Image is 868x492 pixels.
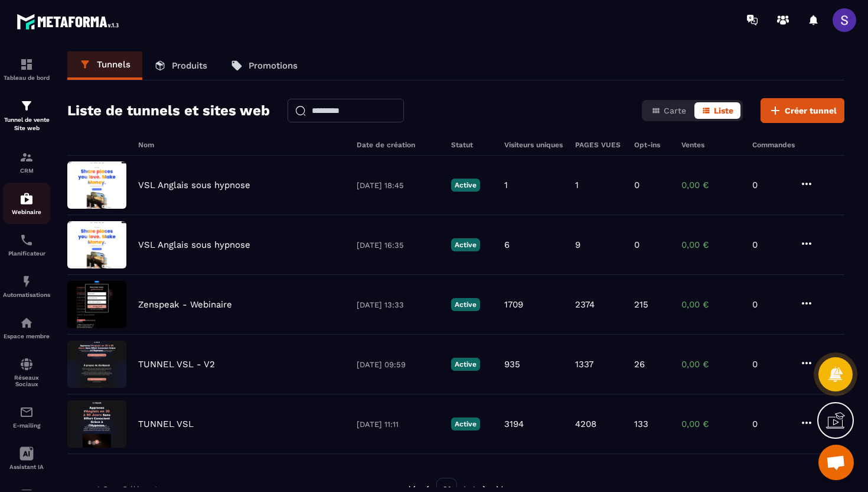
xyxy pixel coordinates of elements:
[3,90,50,141] a: formationformationTunnel de vente Site web
[575,239,580,250] p: 9
[752,299,788,310] p: 0
[19,316,34,330] img: automations
[634,419,648,429] p: 133
[3,183,50,224] a: automationsautomationsWebinaire
[219,51,309,80] a: Promotions
[172,60,207,71] p: Produits
[19,274,34,289] img: automations
[138,180,250,190] p: VSL Anglais sous hypnose
[644,102,693,119] button: Carte
[249,60,298,71] p: Promotions
[634,180,639,190] p: 0
[3,75,50,81] p: Tableau de bord
[67,341,126,388] img: image
[357,420,439,429] p: [DATE] 11:11
[142,51,219,80] a: Produits
[681,141,740,149] h6: Ventes
[752,239,788,250] p: 0
[761,98,844,123] button: Créer tunnel
[19,99,34,113] img: formation
[3,209,50,215] p: Webinaire
[97,59,130,70] p: Tunnels
[681,180,740,190] p: 0,00 €
[634,239,639,250] p: 0
[67,400,126,448] img: image
[575,141,622,149] h6: PAGES VUES
[504,180,508,190] p: 1
[3,266,50,307] a: automationsautomationsAutomatisations
[3,438,50,479] a: Assistant IA
[575,299,595,310] p: 2374
[451,179,480,192] p: Active
[681,359,740,370] p: 0,00 €
[19,57,34,72] img: formation
[634,141,670,149] h6: Opt-ins
[3,307,50,348] a: automationsautomationsEspace membre
[3,141,50,183] a: formationformationCRM
[67,99,270,122] h2: Liste de tunnels et sites web
[634,359,645,370] p: 26
[451,238,480,251] p: Active
[357,241,439,250] p: [DATE] 16:35
[3,333,50,339] p: Espace membre
[3,396,50,438] a: emailemailE-mailing
[67,221,126,268] img: image
[504,419,524,429] p: 3194
[138,359,215,370] p: TUNNEL VSL - V2
[67,281,126,328] img: image
[19,405,34,419] img: email
[357,300,439,309] p: [DATE] 13:33
[694,102,740,119] button: Liste
[67,51,142,80] a: Tunnels
[681,419,740,429] p: 0,00 €
[17,11,123,33] img: logo
[504,299,523,310] p: 1709
[3,292,50,298] p: Automatisations
[3,116,50,132] p: Tunnel de vente Site web
[3,224,50,266] a: schedulerschedulerPlanificateur
[575,419,596,429] p: 4208
[714,106,733,115] span: Liste
[138,141,345,149] h6: Nom
[138,419,194,429] p: TUNNEL VSL
[575,359,593,370] p: 1337
[19,233,34,247] img: scheduler
[818,445,854,480] div: Ouvrir le chat
[681,239,740,250] p: 0,00 €
[504,141,563,149] h6: Visiteurs uniques
[664,106,686,115] span: Carte
[357,360,439,369] p: [DATE] 09:59
[451,417,480,430] p: Active
[3,374,50,387] p: Réseaux Sociaux
[3,464,50,470] p: Assistant IA
[138,239,250,250] p: VSL Anglais sous hypnose
[752,419,788,429] p: 0
[3,48,50,90] a: formationformationTableau de bord
[451,358,480,371] p: Active
[67,161,126,209] img: image
[3,167,50,174] p: CRM
[451,298,480,311] p: Active
[634,299,648,310] p: 215
[451,141,492,149] h6: Statut
[752,180,788,190] p: 0
[681,299,740,310] p: 0,00 €
[3,250,50,257] p: Planificateur
[19,150,34,164] img: formation
[3,348,50,396] a: social-networksocial-networkRéseaux Sociaux
[138,299,232,310] p: Zenspeak - Webinaire
[3,422,50,429] p: E-mailing
[504,239,510,250] p: 6
[575,180,579,190] p: 1
[357,141,439,149] h6: Date de création
[752,359,788,370] p: 0
[785,105,837,116] span: Créer tunnel
[19,192,34,206] img: automations
[504,359,520,370] p: 935
[19,357,34,371] img: social-network
[357,181,439,190] p: [DATE] 18:45
[752,141,795,149] h6: Commandes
